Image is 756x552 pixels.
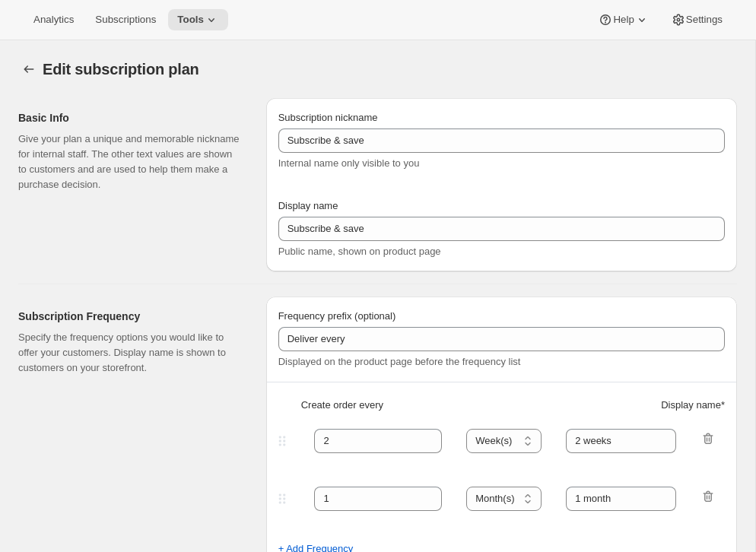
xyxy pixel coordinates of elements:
[278,217,725,241] input: Subscribe & Save
[18,132,242,192] p: Give your plan a unique and memorable nickname for internal staff. The other text values are show...
[168,9,228,30] button: Tools
[33,14,74,26] span: Analytics
[278,112,378,123] span: Subscription nickname
[686,14,723,26] span: Settings
[278,310,396,322] span: Frequency prefix (optional)
[278,246,441,257] span: Public name, shown on product page
[18,330,242,376] p: Specify the frequency options you would like to offer your customers. Display name is shown to cu...
[589,9,658,30] button: Help
[566,487,676,511] input: 1 month
[661,398,725,413] span: Display name *
[18,110,242,125] h2: Basic Info
[566,429,676,453] input: 1 month
[278,128,725,153] input: Subscribe & Save
[24,9,83,30] button: Analytics
[18,309,242,324] h2: Subscription Frequency
[278,200,338,211] span: Display name
[662,9,732,30] button: Settings
[95,14,156,26] span: Subscriptions
[278,327,725,351] input: Deliver every
[18,59,40,80] button: Subscription plans
[43,61,199,78] span: Edit subscription plan
[301,398,383,413] span: Create order every
[278,157,420,169] span: Internal name only visible to you
[278,356,521,367] span: Displayed on the product page before the frequency list
[613,14,634,26] span: Help
[177,14,204,26] span: Tools
[86,9,165,30] button: Subscriptions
